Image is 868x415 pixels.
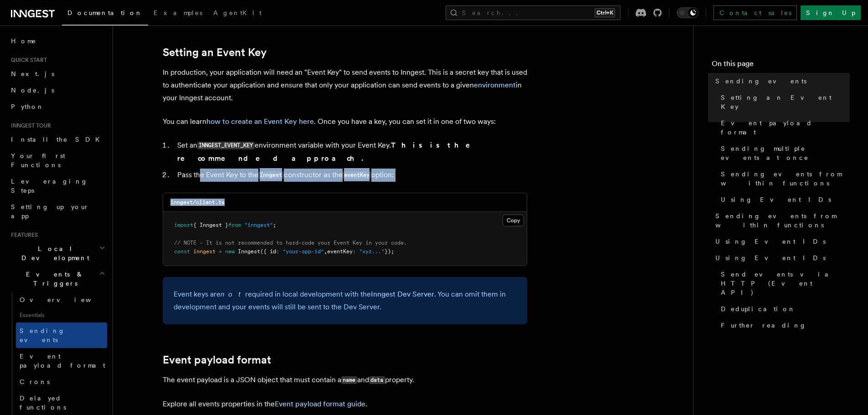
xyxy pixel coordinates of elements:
[16,308,107,323] span: Essentials
[385,248,394,255] span: });
[714,5,797,20] a: Contact sales
[7,82,107,98] a: Node.js
[177,141,483,163] strong: This is the recommended approach.
[7,56,47,64] span: Quick start
[324,248,327,255] span: ,
[721,93,850,111] span: Setting an Event Key
[11,203,89,220] span: Setting up your app
[193,248,216,255] span: inngest
[712,233,850,250] a: Using Event IDs
[11,36,36,46] span: Home
[20,296,113,303] span: Overview
[221,290,245,298] em: not
[163,398,527,410] p: Explore all events properties in the .
[11,152,65,169] span: Your first Functions
[11,87,54,94] span: Node.js
[7,266,107,292] button: Events & Triggers
[7,244,99,262] span: Local Development
[67,9,143,16] span: Documentation
[16,348,107,374] a: Event payload format
[721,169,850,188] span: Sending events from within functions
[717,140,850,166] a: Sending multiple events at once
[20,327,65,343] span: Sending events
[715,237,826,246] span: Using Event IDs
[717,301,850,317] a: Deduplication
[238,248,260,255] span: Inngest
[275,400,365,408] a: Event payload format guide
[7,148,107,173] a: Your first Functions
[20,353,105,369] span: Event payload format
[175,139,527,165] li: Set an environment variable with your Event Key.
[163,354,271,366] a: Event payload format
[712,73,850,89] a: Sending events
[721,144,850,162] span: Sending multiple events at once
[154,9,202,16] span: Examples
[273,222,276,228] span: ;
[20,378,50,385] span: Crons
[595,8,615,17] kbd: Ctrl+K
[7,270,99,288] span: Events & Triggers
[11,70,54,77] span: Next.js
[163,66,527,104] p: In production, your application will need an "Event Key" to send events to Inngest. This is a sec...
[715,253,826,262] span: Using Event IDs
[7,33,107,49] a: Home
[170,199,225,205] code: inngest/client.ts
[341,376,357,384] code: name
[206,117,314,126] a: how to create an Event Key here
[7,231,38,239] span: Features
[7,122,51,129] span: Inngest tour
[503,215,524,226] button: Copy
[717,89,850,115] a: Setting an Event Key
[353,248,356,255] span: :
[7,131,107,148] a: Install the SDK
[7,66,107,82] a: Next.js
[174,240,407,246] span: // NOTE - It is not recommended to hard-code your Event Key in your code.
[7,98,107,115] a: Python
[446,5,621,20] button: Search...Ctrl+K
[219,248,222,255] span: =
[11,136,105,143] span: Install the SDK
[16,374,107,390] a: Crons
[7,173,107,199] a: Leveraging Steps
[721,118,850,137] span: Event payload format
[715,211,850,230] span: Sending events from within functions
[712,208,850,233] a: Sending events from within functions
[715,77,806,86] span: Sending events
[16,323,107,348] a: Sending events
[721,304,796,313] span: Deduplication
[717,166,850,191] a: Sending events from within functions
[11,103,44,110] span: Python
[371,290,434,298] a: Inngest Dev Server
[721,270,850,297] span: Send events via HTTP (Event API)
[163,115,527,128] p: You can learn . Once you have a key, you can set it in one of two ways:
[721,195,831,204] span: Using Event IDs
[174,248,190,255] span: const
[163,374,527,387] p: The event payload is a JSON object that must contain a and property.
[193,222,228,228] span: { Inngest }
[213,9,262,16] span: AgentKit
[276,248,279,255] span: :
[16,292,107,308] a: Overview
[174,288,516,313] p: Event keys are required in local development with the . You can omit them in development and your...
[228,222,241,228] span: from
[359,248,385,255] span: "xyz..."
[721,321,806,330] span: Further reading
[717,317,850,333] a: Further reading
[208,3,267,25] a: AgentKit
[11,178,88,194] span: Leveraging Steps
[260,248,276,255] span: ({ id
[175,169,527,182] li: Pass the Event Key to the constructor as the option:
[258,171,284,179] code: Inngest
[20,395,66,411] span: Delayed functions
[62,3,148,26] a: Documentation
[717,266,850,301] a: Send events via HTTP (Event API)
[197,142,255,149] code: INNGEST_EVENT_KEY
[148,3,208,25] a: Examples
[163,46,267,59] a: Setting an Event Key
[7,199,107,224] a: Setting up your app
[327,248,353,255] span: eventKey
[474,81,516,89] a: environment
[225,248,235,255] span: new
[712,250,850,266] a: Using Event IDs
[7,241,107,266] button: Local Development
